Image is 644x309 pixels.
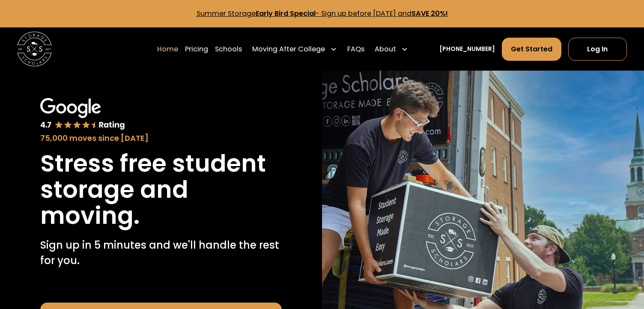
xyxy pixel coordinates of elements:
[371,37,411,61] div: About
[439,45,495,53] a: [PHONE_NUMBER]
[502,38,561,61] a: Get Started
[568,38,627,61] a: Log In
[256,9,316,18] strong: Early Bird Special
[249,37,340,61] div: Moving After College
[40,238,281,268] p: Sign up in 5 minutes and we'll handle the rest for you.
[40,98,125,130] img: Google 4.7 star rating
[411,9,448,18] strong: SAVE 20%!
[157,37,178,61] a: Home
[40,151,281,229] h1: Stress free student storage and moving.
[375,44,396,54] div: About
[185,37,208,61] a: Pricing
[215,37,242,61] a: Schools
[17,32,51,66] img: Storage Scholars main logo
[197,9,448,18] a: Summer StorageEarly Bird Special- Sign up before [DATE] andSAVE 20%!
[40,132,281,144] div: 75,000 moves since [DATE]
[347,37,364,61] a: FAQs
[252,44,325,54] div: Moving After College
